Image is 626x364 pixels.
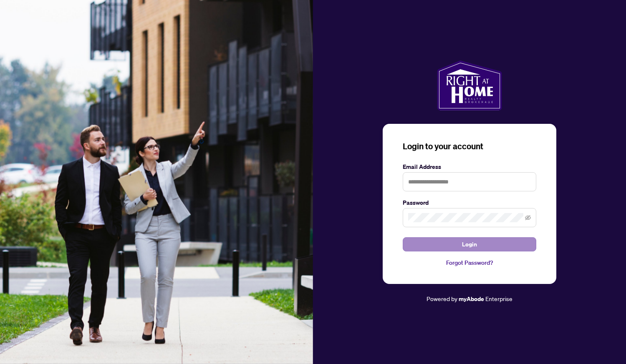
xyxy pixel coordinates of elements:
label: Password [403,198,536,207]
img: ma-logo [437,60,502,110]
label: Email Address [403,162,536,171]
span: Login [462,238,477,251]
button: Login [403,237,536,251]
h3: Login to your account [403,141,536,152]
span: Enterprise [485,295,512,302]
span: Powered by [427,295,457,302]
a: Forgot Password? [403,258,536,267]
a: myAbode [459,294,484,304]
span: eye-invisible [525,215,531,221]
